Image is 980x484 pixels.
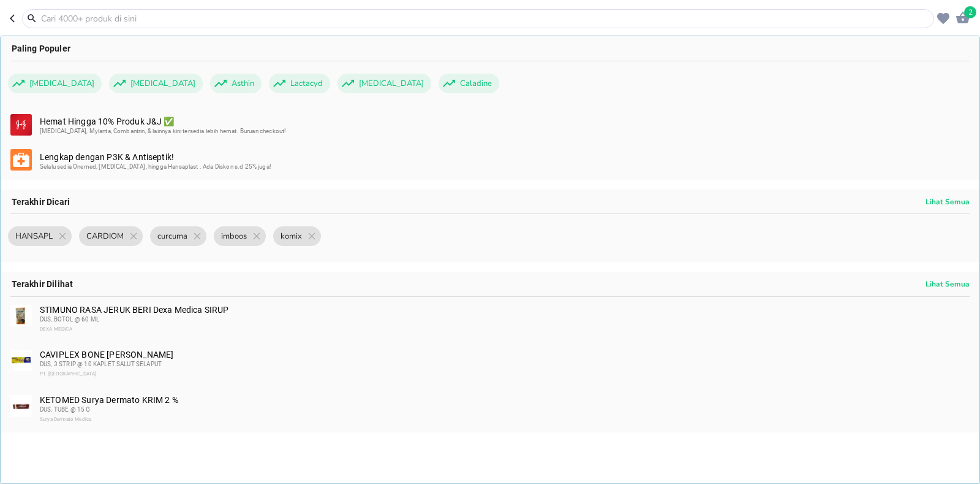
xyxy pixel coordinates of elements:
[1,190,979,214] div: Terakhir Dicari
[40,361,162,367] span: DUS, 3 STRIP @ 10 KAPLET SALUT SELAPUT
[964,6,976,18] span: 2
[123,74,203,93] span: [MEDICAL_DATA]
[210,74,262,93] div: Asthin
[40,371,96,377] span: PT. [GEOGRAPHIC_DATA]
[352,74,431,93] span: [MEDICAL_DATA]
[40,316,99,323] span: DUS, BOTOL @ 60 ML
[150,226,206,246] div: curcuma
[40,128,286,134] span: [MEDICAL_DATA], Mylanta, Combantrin, & lainnya kini tersedia lebih hemat. Buruan checkout!
[109,74,203,93] div: [MEDICAL_DATA]
[40,350,968,379] div: CAVIPLEX BONE [PERSON_NAME]
[453,74,499,93] span: Caladine
[439,74,499,93] div: Caladine
[10,114,32,136] img: 912b5eae-79d3-4747-a2ee-fd2e70673e18.svg
[40,406,91,413] span: DUS, TUBE @ 15 G
[10,149,32,171] img: b4dbc6bd-13c0-48bd-bda2-71397b69545d.svg
[273,226,309,246] span: komix
[8,74,102,93] div: [MEDICAL_DATA]
[150,226,195,246] span: curcuma
[40,12,931,25] input: Cari 4000+ produk di sini
[40,326,72,332] span: DEXA MEDICA
[40,152,968,172] div: Lengkap dengan P3K & Antiseptik!
[952,7,970,26] button: 2
[224,74,262,93] span: Asthin
[40,395,968,424] div: KETOMED Surya Dermato KRIM 2 %
[22,74,102,93] span: [MEDICAL_DATA]
[337,74,431,93] div: [MEDICAL_DATA]
[283,74,330,93] span: Lactacyd
[79,226,131,246] span: CARDIOM
[40,117,968,136] div: Hemat Hingga 10% Produk J&J ✅
[1,36,979,61] div: Paling Populer
[79,226,143,246] div: CARDIOM
[269,74,330,93] div: Lactacyd
[1,272,979,296] div: Terakhir Dilihat
[273,226,321,246] div: komix
[214,226,254,246] span: imboos
[214,226,266,246] div: imboos
[40,163,271,170] span: Selalu sedia Onemed, [MEDICAL_DATA], hingga Hansaplast . Ada Diskon s.d 25% juga!
[925,279,970,289] p: Lihat Semua
[8,226,60,246] span: HANSAPL
[40,417,91,422] span: Surya Dermato Medica
[8,226,72,246] div: HANSAPL
[40,305,968,334] div: STIMUNO RASA JERUK BERI Dexa Medica SIRUP
[925,197,970,207] p: Lihat Semua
